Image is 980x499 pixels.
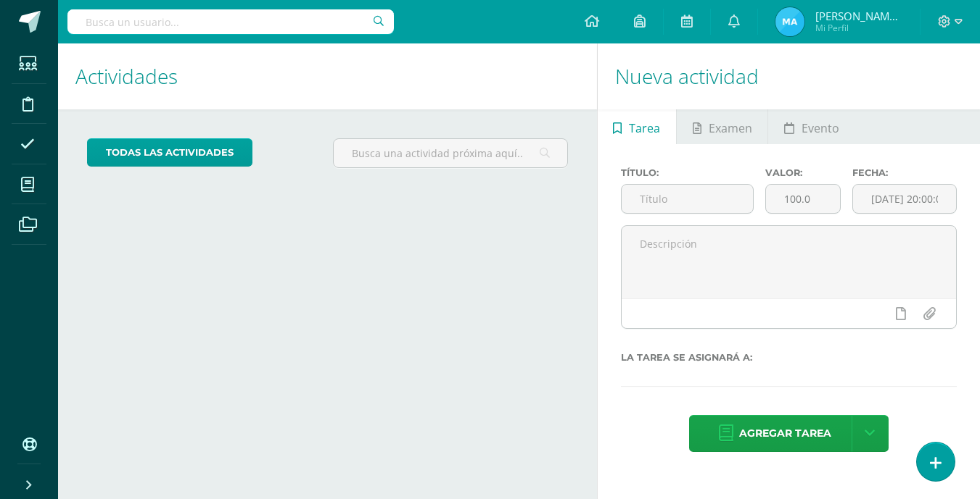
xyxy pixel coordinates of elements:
input: Busca una actividad próxima aquí... [334,139,567,167]
input: Busca un usuario... [67,9,394,34]
span: Examen [709,111,752,146]
img: 4d3e91e268ca7bf543b9013fd8a7abe3.png [775,7,804,36]
a: todas las Actividades [87,138,252,167]
input: Fecha de entrega [853,185,956,213]
h1: Actividades [75,43,580,109]
h1: Nueva actividad [615,43,963,109]
span: Evento [802,111,839,146]
a: Tarea [598,109,676,144]
input: Título [622,185,754,213]
a: Evento [768,109,855,144]
span: Mi Perfil [815,22,902,34]
span: Tarea [629,111,660,146]
a: Examen [677,109,767,144]
label: Valor: [765,167,841,178]
label: Fecha: [852,167,957,178]
label: Título: [621,167,754,178]
span: Agregar tarea [739,416,831,451]
label: La tarea se asignará a: [621,352,957,363]
input: Puntos máximos [766,185,840,213]
span: [PERSON_NAME] Con [815,9,902,23]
